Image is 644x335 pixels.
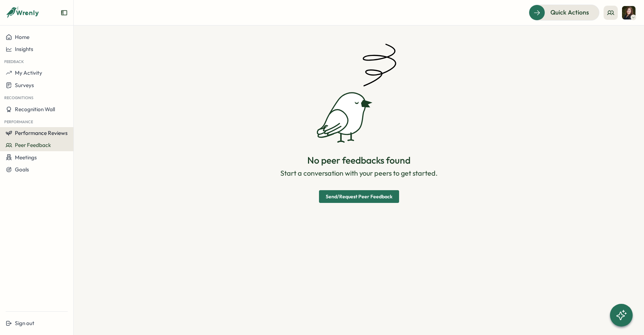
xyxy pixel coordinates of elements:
[15,154,37,161] span: Meetings
[550,8,589,17] span: Quick Actions
[15,320,34,327] span: Sign out
[15,69,42,76] span: My Activity
[622,6,635,19] img: Victoria Mapar
[319,190,399,203] button: Send/Request Peer Feedback
[529,5,599,20] button: Quick Actions
[15,82,34,89] span: Surveys
[15,46,33,52] span: Insights
[15,34,29,40] span: Home
[280,168,438,179] p: Start a conversation with your peers to get started.
[15,166,29,173] span: Goals
[15,130,68,136] span: Performance Reviews
[326,191,392,203] span: Send/Request Peer Feedback
[15,106,55,113] span: Recognition Wall
[61,9,68,16] button: Expand sidebar
[15,142,51,148] span: Peer Feedback
[307,154,410,166] h3: No peer feedbacks found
